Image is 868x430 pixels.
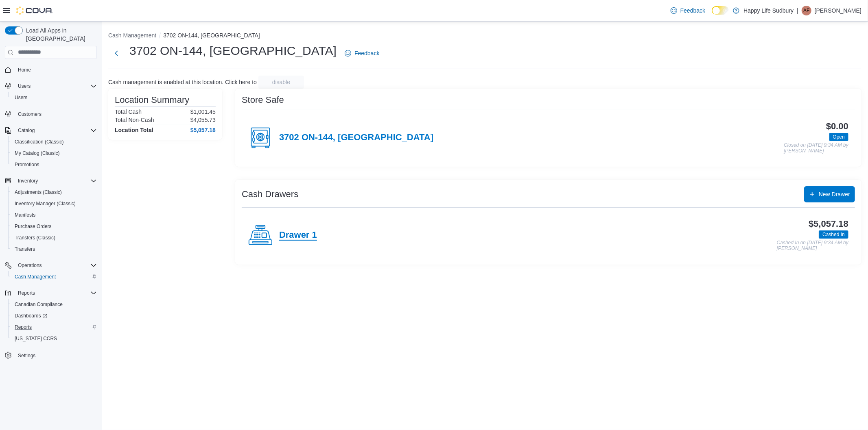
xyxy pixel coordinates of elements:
[8,310,100,321] a: Dashboards
[797,6,798,15] p: |
[15,335,57,342] span: [US_STATE] CCRS
[11,334,97,343] span: Washington CCRS
[11,233,97,243] span: Transfers (Classic)
[815,6,861,15] p: [PERSON_NAME]
[163,32,260,39] button: 3702 ON-144, [GEOGRAPHIC_DATA]
[15,261,45,270] button: Operations
[11,322,35,332] a: Reports
[11,210,97,220] span: Manifests
[11,222,55,231] a: Purchase Orders
[8,159,100,170] button: Promotions
[16,7,53,15] img: Cova
[15,288,38,298] button: Reports
[15,176,97,186] span: Inventory
[11,160,97,169] span: Promotions
[11,199,97,208] span: Inventory Manager (Classic)
[15,81,97,91] span: Users
[743,6,794,15] p: Happy Life Sudbury
[712,15,712,15] span: Dark Mode
[115,117,154,123] h6: Total Non-Cash
[15,65,97,75] span: Home
[15,235,55,241] span: Transfers (Classic)
[11,160,43,169] a: Promotions
[18,83,31,89] span: Users
[11,244,97,254] span: Transfers
[15,81,34,91] button: Users
[341,45,383,61] a: Feedback
[819,190,850,198] span: New Drawer
[680,7,705,15] span: Feedback
[8,92,100,103] button: Users
[15,150,60,156] span: My Catalog (Classic)
[15,351,39,361] a: Settings
[18,127,35,134] span: Catalog
[11,311,50,321] a: Dashboards
[712,6,729,15] input: Dark Mode
[15,94,27,101] span: Users
[804,186,855,202] button: New Drawer
[15,324,32,330] span: Reports
[115,95,189,105] h3: Location Summary
[8,209,100,221] button: Manifests
[11,93,31,102] a: Users
[822,231,845,238] span: Cashed In
[826,122,848,131] h3: $0.00
[15,126,38,135] button: Catalog
[15,301,63,308] span: Canadian Compliance
[18,178,38,184] span: Inventory
[11,334,60,343] a: [US_STATE] CCRS
[11,187,97,197] span: Adjustments (Classic)
[11,244,38,254] a: Transfers
[18,111,42,117] span: Customers
[802,6,811,15] div: Amanda Filiatrault
[11,311,97,321] span: Dashboards
[11,137,67,147] a: Classification (Classic)
[15,274,56,280] span: Cash Management
[15,261,97,270] span: Operations
[15,200,76,207] span: Inventory Manager (Classic)
[15,109,97,119] span: Customers
[11,222,97,231] span: Purchase Orders
[2,287,100,299] button: Reports
[667,2,708,19] a: Feedback
[8,271,100,282] button: Cash Management
[15,161,39,168] span: Promotions
[2,108,100,120] button: Customers
[2,80,100,92] button: Users
[18,67,31,73] span: Home
[2,260,100,271] button: Operations
[129,43,337,59] h1: 3702 ON-144, [GEOGRAPHIC_DATA]
[15,109,45,119] a: Customers
[8,221,100,232] button: Purchase Orders
[242,95,284,105] h3: Store Safe
[2,175,100,187] button: Inventory
[190,109,216,115] p: $1,001.45
[8,232,100,243] button: Transfers (Classic)
[11,137,97,147] span: Classification (Classic)
[15,176,41,186] button: Inventory
[809,219,848,229] h3: $5,057.18
[8,136,100,148] button: Classification (Classic)
[11,233,59,243] a: Transfers (Classic)
[15,212,35,218] span: Manifests
[11,187,65,197] a: Adjustments (Classic)
[15,189,62,195] span: Adjustments (Classic)
[15,223,52,230] span: Purchase Orders
[2,125,100,136] button: Catalog
[15,313,47,319] span: Dashboards
[2,349,100,361] button: Settings
[2,64,100,76] button: Home
[8,321,100,333] button: Reports
[11,210,39,220] a: Manifests
[11,199,79,208] a: Inventory Manager (Classic)
[777,240,848,251] p: Cashed In on [DATE] 9:34 AM by [PERSON_NAME]
[8,333,100,344] button: [US_STATE] CCRS
[15,139,64,145] span: Classification (Classic)
[15,126,97,135] span: Catalog
[833,133,845,141] span: Open
[18,262,42,269] span: Operations
[15,350,97,360] span: Settings
[11,272,59,282] a: Cash Management
[242,189,298,199] h3: Cash Drawers
[18,290,35,296] span: Reports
